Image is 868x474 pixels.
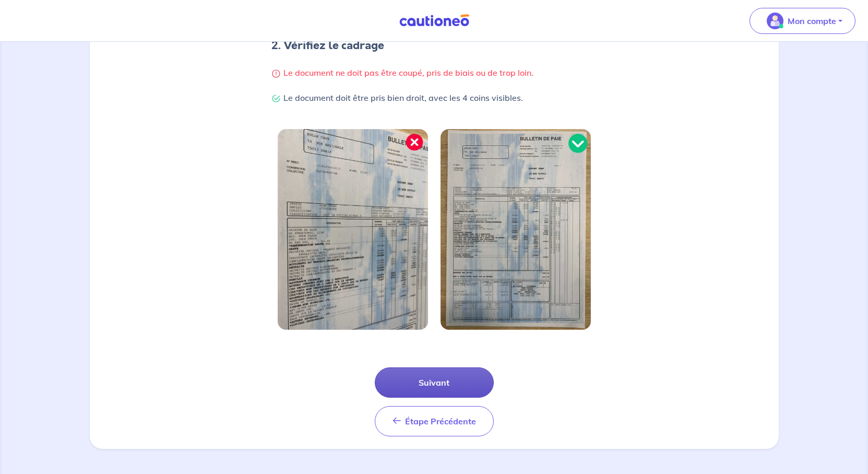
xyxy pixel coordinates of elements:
[441,129,591,330] img: Image bien cadrée 2
[750,8,855,34] button: illu_account_valid_menu.svgMon compte
[395,14,473,27] img: Cautioneo
[278,129,428,330] img: Image bien cadrée 1
[375,406,494,436] button: Étape Précédente
[271,69,281,78] img: Warning
[405,416,476,426] span: Étape Précédente
[271,66,597,79] p: Le document ne doit pas être coupé, pris de biais ou de trop loin.
[375,367,494,398] button: Suivant
[271,94,281,103] img: Check
[767,13,783,29] img: illu_account_valid_menu.svg
[271,91,597,104] p: Le document doit être pris bien droit, avec les 4 coins visibles.
[271,37,597,54] h4: 2. Vérifiez le cadrage
[788,15,836,27] p: Mon compte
